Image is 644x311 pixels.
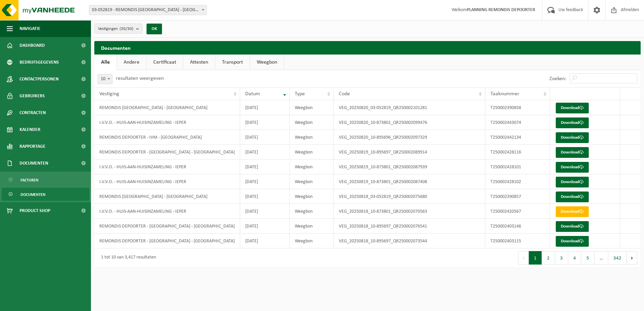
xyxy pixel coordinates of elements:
[334,234,485,248] td: VEG_20250818_10-895697_QR250002073544
[20,54,59,71] span: Bedrijfsgegevens
[98,252,156,264] div: 1 tot 10 van 3,417 resultaten
[290,115,333,130] td: Weegbon
[94,24,142,34] button: Vestigingen(30/30)
[94,204,240,219] td: I.V.V.O. - HUIS-AAN-HUISINZAMELING - IEPER
[240,130,290,145] td: [DATE]
[94,160,240,174] td: I.V.V.O. - HUIS-AAN-HUISINZAMELING - IEPER
[94,234,240,248] td: REMONDIS DEPOORTER - [GEOGRAPHIC_DATA] - [GEOGRAPHIC_DATA]
[542,251,555,265] button: 2
[89,5,206,15] span: 03-052819 - REMONDIS WEST-VLAANDEREN - OOSTENDE
[2,188,89,201] a: Documenten
[94,130,240,145] td: REMONDIS DEPOORTER - IVM - [GEOGRAPHIC_DATA]
[568,251,581,265] button: 4
[594,251,608,265] span: …
[334,115,485,130] td: VEG_20250820_10-873801_QR250002099476
[295,91,305,97] span: Type
[20,20,40,37] span: Navigatie
[20,121,40,138] span: Kalender
[485,234,550,248] td: T250002403115
[485,204,550,219] td: T250002420567
[529,251,542,265] button: 1
[556,221,589,232] a: Download
[94,219,240,234] td: REMONDIS DEPOORTER - [GEOGRAPHIC_DATA] - [GEOGRAPHIC_DATA]
[2,173,89,186] a: Facturen
[98,74,112,84] span: 10
[120,27,133,31] count: (30/30)
[290,204,333,219] td: Weegbon
[20,71,59,88] span: Contactpersonen
[94,145,240,160] td: REMONDIS DEPOORTER - [GEOGRAPHIC_DATA] - [GEOGRAPHIC_DATA]
[290,130,333,145] td: Weegbon
[490,91,519,97] span: Taaknummer
[485,219,550,234] td: T250002403146
[240,174,290,189] td: [DATE]
[556,192,589,202] a: Download
[21,188,45,201] span: Documenten
[608,251,627,265] button: 342
[485,189,550,204] td: T250002390857
[485,115,550,130] td: T250002443074
[250,55,284,70] a: Weegbon
[94,100,240,115] td: REMONDIS [GEOGRAPHIC_DATA] - [GEOGRAPHIC_DATA]
[240,160,290,174] td: [DATE]
[94,55,117,70] a: Alle
[290,219,333,234] td: Weegbon
[20,138,45,155] span: Rapportage
[21,174,38,186] span: Facturen
[240,189,290,204] td: [DATE]
[240,234,290,248] td: [DATE]
[334,189,485,204] td: VEG_20250818_03-052819_QR250002075680
[556,236,589,247] a: Download
[240,219,290,234] td: [DATE]
[556,103,589,113] a: Download
[147,24,162,34] button: OK
[334,219,485,234] td: VEG_20250818_10-895697_QR250002076541
[556,132,589,143] a: Download
[20,88,45,104] span: Gebruikers
[485,160,550,174] td: T250002428101
[240,115,290,130] td: [DATE]
[339,91,350,97] span: Code
[290,189,333,204] td: Weegbon
[94,41,641,54] h2: Documenten
[556,117,589,128] a: Download
[556,147,589,158] a: Download
[20,37,45,54] span: Dashboard
[290,145,333,160] td: Weegbon
[485,145,550,160] td: T250002428116
[555,251,568,265] button: 3
[556,206,589,217] a: Download
[290,160,333,174] td: Weegbon
[627,251,637,265] button: Next
[485,100,550,115] td: T250002390858
[556,162,589,173] a: Download
[581,251,594,265] button: 5
[215,55,250,70] a: Transport
[290,234,333,248] td: Weegbon
[147,55,183,70] a: Certificaat
[334,204,485,219] td: VEG_20250818_10-873801_QR250002070563
[116,76,164,81] label: resultaten weergeven
[518,251,529,265] button: Previous
[290,100,333,115] td: Weegbon
[98,24,133,34] span: Vestigingen
[334,130,485,145] td: VEG_20250820_10-895696_QR250002097329
[94,189,240,204] td: REMONDIS [GEOGRAPHIC_DATA] - [GEOGRAPHIC_DATA]
[99,91,119,97] span: Vestiging
[334,145,485,160] td: VEG_20250819_10-895697_QR250002089914
[549,76,566,81] label: Zoeken:
[334,174,485,189] td: VEG_20250819_10-873801_QR250002087408
[20,104,46,121] span: Contracten
[290,174,333,189] td: Weegbon
[240,204,290,219] td: [DATE]
[240,100,290,115] td: [DATE]
[20,202,50,219] span: Product Shop
[20,155,48,172] span: Documenten
[89,5,207,15] span: 03-052819 - REMONDIS WEST-VLAANDEREN - OOSTENDE
[485,174,550,189] td: T250002428102
[183,55,215,70] a: Attesten
[334,160,485,174] td: VEG_20250819_10-873801_QR250002087939
[240,145,290,160] td: [DATE]
[334,100,485,115] td: VEG_20250820_03-052819_QR250002101281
